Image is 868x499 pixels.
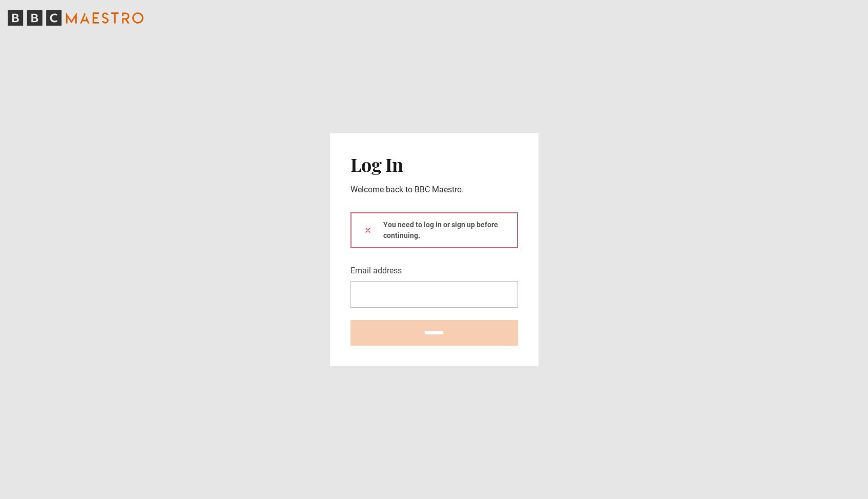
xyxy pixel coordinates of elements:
[350,153,518,175] h2: Log In
[8,10,143,26] svg: BBC Maestro
[350,184,518,196] p: Welcome back to BBC Maestro.
[350,212,518,248] div: You need to log in or sign up before continuing.
[350,265,402,277] label: Email address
